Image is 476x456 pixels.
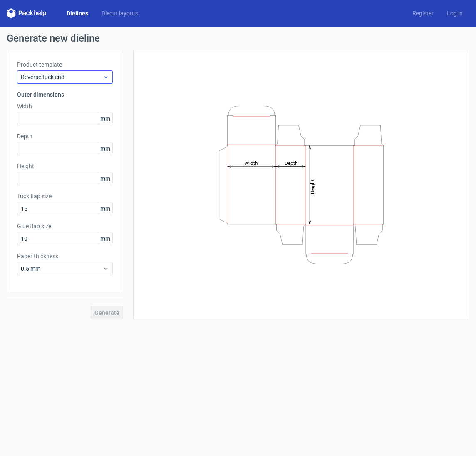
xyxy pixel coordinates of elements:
a: Dielines [60,9,95,17]
span: mm [98,142,112,155]
label: Glue flap size [17,222,113,230]
a: Diecut layouts [95,9,145,17]
span: mm [98,112,112,125]
span: 0.5 mm [21,264,103,273]
h1: Generate new dieline [7,33,469,43]
tspan: Depth [285,160,298,166]
span: mm [98,172,112,185]
tspan: Width [245,160,258,166]
a: Register [406,9,440,17]
span: Reverse tuck end [21,73,103,81]
label: Product template [17,60,113,69]
a: Log in [440,9,469,17]
label: Width [17,102,113,110]
label: Height [17,162,113,170]
span: mm [98,202,112,215]
label: Depth [17,132,113,140]
tspan: Height [310,179,315,194]
label: Paper thickness [17,252,113,260]
label: Tuck flap size [17,192,113,200]
h3: Outer dimensions [17,90,113,99]
span: mm [98,232,112,245]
